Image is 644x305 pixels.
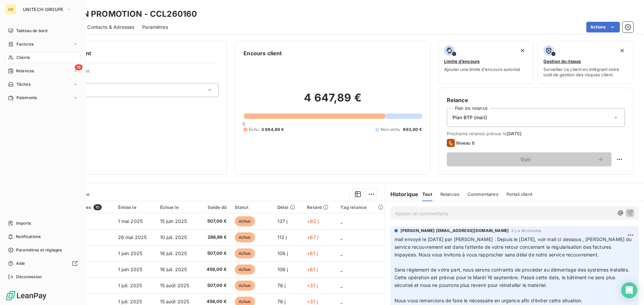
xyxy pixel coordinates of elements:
span: +61 j [307,266,318,272]
span: échue [235,264,255,275]
span: échue [235,232,255,242]
div: Statut [235,205,269,210]
span: 10 juil. 2025 [160,234,187,240]
span: Prochaine relance prévue le [447,131,625,136]
span: il y a 36 minutes [512,229,542,233]
span: Relances [440,192,460,197]
span: Surveiller ce client en intégrant votre outil de gestion des risques client. [543,67,628,77]
span: Sans règlement de votre part, nous serons contraints de procéder au démontage des systèmes instal... [394,267,631,288]
span: 76 j [277,299,286,304]
span: _ [340,299,342,304]
span: UNITECH GROUPE [23,7,63,12]
span: Ajouter une limite d’encours autorisé [444,67,520,72]
span: Portail client [506,192,532,197]
span: Limite d’encours [444,59,480,64]
span: Paiements [16,95,37,101]
div: Solde dû [203,205,227,210]
img: Logo LeanPay [5,290,47,301]
span: 1 juin 2025 [118,250,143,256]
span: Imports [16,220,31,226]
a: Aide [5,258,80,269]
span: Contacts & Adresses [87,24,134,30]
span: Voir [455,157,597,162]
span: _ [340,234,342,240]
span: +31 j [307,283,318,288]
span: Gestion du risque [543,59,581,64]
span: Factures [16,41,34,47]
span: 1 juil. 2025 [118,299,142,304]
span: +67 j [307,234,318,240]
div: Tag relance [340,205,380,210]
button: Limite d’encoursAjouter une limite d’encours autorisé [438,41,534,84]
span: Relances [16,68,34,74]
span: Tout [422,192,432,197]
span: Tableau de bord [16,28,47,34]
h6: Relance [447,96,625,104]
span: _ [340,266,342,272]
span: échue [235,281,255,291]
span: Paramètres et réglages [16,247,62,253]
span: 137 j [277,218,288,224]
span: Notifications [16,234,41,240]
span: [PERSON_NAME] [EMAIL_ADDRESS][DOMAIN_NAME] [400,228,509,234]
span: échue [235,216,255,226]
span: Aide [16,260,25,266]
span: Nous vous remercions de faire le nécessaire en urgence afin d’éviter cette situation. [394,298,583,303]
span: 1 mai 2025 [118,218,143,224]
span: 112 j [277,234,287,240]
span: _ [340,250,342,256]
span: Échu [249,127,259,133]
span: +92 j [307,218,319,224]
span: _ [340,218,342,224]
span: Niveau 6 [456,140,475,146]
span: 15 juin 2025 [160,218,187,224]
span: 456,00 € [203,298,227,305]
span: Plan BTP (mail) [452,114,487,121]
div: Échue le [160,205,195,210]
span: Commentaires [468,192,498,197]
span: Non-échu [381,127,400,133]
h2: 4 647,89 € [244,91,422,111]
div: Délai [277,205,299,210]
button: Voir [447,152,611,166]
h6: Historique [385,190,419,198]
span: Propriétés Client [54,68,219,78]
button: Actions [586,22,620,32]
div: Émise le [118,205,152,210]
span: échue [235,248,255,258]
span: _ [340,283,342,288]
span: 106 j [277,250,288,256]
span: [DATE] [507,131,522,136]
span: 106 j [277,266,288,272]
span: 18 [75,64,83,70]
span: 26 mai 2025 [118,234,147,240]
span: 507,00 € [203,218,227,225]
span: 10 [94,204,101,210]
span: Paramètres [142,24,168,30]
h6: Encours client [244,49,282,57]
span: 1 juin 2025 [118,266,143,272]
span: +61 j [307,250,318,256]
span: 507,00 € [203,282,227,289]
span: 15 août 2025 [160,283,190,288]
h3: LITVEN PROMOTION - CCL260160 [59,8,197,20]
div: Retard [307,205,332,210]
span: 288,89 € [203,234,227,241]
span: 456,00 € [203,266,227,273]
span: +31 j [307,299,318,304]
span: 16 juil. 2025 [160,250,187,256]
span: 15 août 2025 [160,299,190,304]
span: Déconnexion [16,274,42,280]
span: 0 [243,121,245,127]
span: Tâches [16,81,31,87]
span: 3 684,89 € [261,127,284,133]
span: 507,00 € [203,250,227,257]
span: 963,00 € [403,127,422,133]
button: Gestion du risqueSurveiller ce client en intégrant votre outil de gestion des risques client. [538,41,633,84]
div: UG [5,4,16,15]
span: 76 j [277,283,286,288]
span: 16 juil. 2025 [160,266,187,272]
span: 1 juil. 2025 [118,283,142,288]
h6: Informations client [41,49,219,57]
span: Clients [16,55,30,61]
